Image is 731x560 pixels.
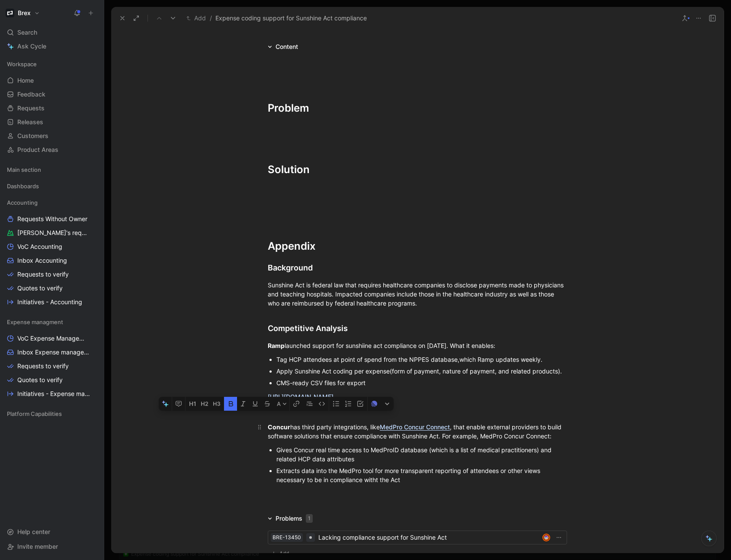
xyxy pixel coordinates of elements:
[276,445,567,463] div: Gives Concur real time access to MedProID database (which is a list of medical practitioners) and...
[274,397,289,411] button: A
[17,270,69,279] span: Requests to verify
[268,548,295,559] button: Add
[7,165,41,174] span: Main section
[3,407,100,423] div: Platform Capabilities
[7,409,62,418] span: Platform Capabilities
[17,27,37,38] span: Search
[276,355,567,364] div: Tag HCP attendees at point of spend from the NPPES database,
[3,74,100,87] a: Home
[268,393,333,400] a: [URL][DOMAIN_NAME]
[17,362,69,370] span: Requests to verify
[3,163,100,179] div: Main section
[17,528,50,535] span: Help center
[3,26,100,39] div: Search
[268,531,567,544] a: BRE-13450Lacking compliance support for Sunshine Actavatar
[276,378,567,387] div: CMS-ready CSV files for export
[17,298,82,306] span: Initiatives - Accounting
[3,282,100,295] a: Quotes to verify
[3,180,100,193] div: Dashboards
[268,262,567,274] div: Background
[3,116,100,129] a: Releases
[268,238,567,254] div: Appendix
[17,389,90,398] span: Initiatives - Expense management
[17,132,48,140] span: Customers
[3,360,100,373] a: Requests to verify
[17,215,87,223] span: Requests Without Owner
[17,90,45,99] span: Feedback
[268,162,567,177] div: Solution
[17,256,67,265] span: Inbox Accounting
[17,348,89,357] span: Inbox Expense management
[3,315,100,328] div: Expense managment
[3,196,100,309] div: AccountingRequests Without Owner[PERSON_NAME]'s requestsVoC AccountingInbox AccountingRequests to...
[7,318,63,326] span: Expense managment
[3,332,100,345] a: VoC Expense Management
[268,322,567,334] div: Competitive Analysis
[276,367,567,376] div: Apply Sunshine Act coding per expense
[3,254,100,267] a: Inbox Accounting
[3,180,100,195] div: Dashboards
[268,342,285,349] strong: Ramp
[3,58,100,71] div: Workspace
[7,60,37,68] span: Workspace
[3,373,100,386] a: Quotes to verify
[17,145,58,154] span: Product Areas
[264,513,316,524] div: Problems1
[3,296,100,309] a: Initiatives - Accounting
[3,102,100,115] a: Requests
[268,422,567,441] div: has third party integrations, like , that enable external providers to build software solutions t...
[268,341,567,350] div: launched support for sunshiine act compliance on [DATE]. What it enables:
[276,42,298,52] div: Content
[318,532,539,543] div: Lacking compliance support for Sunshine Act
[276,513,302,524] div: Problems
[273,533,301,542] div: BRE-13450
[3,540,100,553] div: Invite member
[7,182,39,190] span: Dashboards
[7,198,38,207] span: Accounting
[3,387,100,400] a: Initiatives - Expense management
[264,42,301,52] div: Content
[268,423,290,431] strong: Concur
[3,88,100,101] a: Feedback
[3,129,100,142] a: Customers
[17,76,34,85] span: Home
[17,104,45,113] span: Requests
[3,212,100,225] a: Requests Without Owner
[3,240,100,253] a: VoC Accounting
[3,143,100,156] a: Product Areas
[279,549,292,558] span: Add
[3,268,100,281] a: Requests to verify
[18,9,31,17] h1: Brex
[3,226,100,239] a: [PERSON_NAME]'s requests
[17,242,62,251] span: VoC Accounting
[268,100,567,116] div: Problem
[184,13,208,23] button: Add
[3,7,42,19] button: BrexBrex
[17,284,63,293] span: Quotes to verify
[3,315,100,400] div: Expense managmentVoC Expense ManagementInbox Expense managementRequests to verifyQuotes to verify...
[543,534,549,541] img: avatar
[17,376,63,384] span: Quotes to verify
[276,466,567,484] div: Extracts data into the MedPro tool for more transparent reporting of attendees or other views nec...
[17,334,89,343] span: VoC Expense Management
[3,163,100,176] div: Main section
[3,525,100,538] div: Help center
[268,280,567,308] div: Sunshine Act is federal law that requires healthcare companies to disclose payments made to physi...
[3,346,100,359] a: Inbox Expense management
[17,543,58,550] span: Invite member
[6,9,14,17] img: Brex
[3,196,100,209] div: Accounting
[17,229,89,237] span: [PERSON_NAME]'s requests
[306,514,313,523] div: 1
[210,13,212,23] span: /
[17,41,46,51] span: Ask Cycle
[459,356,542,363] span: which Ramp updates weekly.
[390,367,562,375] span: (form of payment, nature of payment, and related products).
[3,40,100,53] a: Ask Cycle
[3,407,100,420] div: Platform Capabilities
[380,423,450,431] a: MedPro Concur Connect
[215,13,367,23] span: Expense coding support for Sunshine Act compliance
[17,118,43,126] span: Releases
